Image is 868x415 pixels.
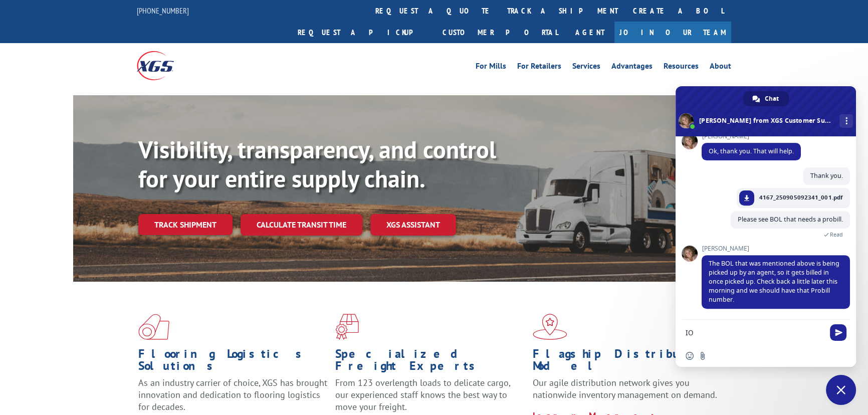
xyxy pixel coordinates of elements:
[370,214,456,236] a: XGS ASSISTANT
[810,171,843,180] span: Thank you.
[533,348,722,377] h1: Flagship Distribution Model
[702,245,850,252] span: [PERSON_NAME]
[335,314,359,340] img: xgs-icon-focused-on-flooring-red
[743,91,789,106] a: Chat
[686,320,826,345] textarea: Compose your message...
[138,214,233,235] a: Track shipment
[759,193,843,202] span: 4167_250905092341_001.pdf
[138,134,496,194] b: Visibility, transparency, and control for your entire supply chain.
[738,215,843,224] span: Please see BOL that needs a probill.
[565,22,614,43] a: Agent
[476,62,506,73] a: For Mills
[533,377,717,400] span: Our agile distribution network gives you nationwide inventory management on demand.
[699,352,707,360] span: Send a file
[533,314,567,340] img: xgs-icon-flagship-distribution-model-red
[830,231,843,238] span: Read
[435,22,565,43] a: Customer Portal
[241,214,362,236] a: Calculate transit time
[830,324,846,341] span: Send
[710,62,731,73] a: About
[826,375,856,405] a: Close chat
[138,377,327,412] span: As an industry carrier of choice, XGS has brought innovation and dedication to flooring logistics...
[138,314,169,340] img: xgs-icon-total-supply-chain-intelligence-red
[765,91,779,106] span: Chat
[137,6,189,16] a: [PHONE_NUMBER]
[709,147,794,155] span: Ok, thank you. That will help.
[290,22,435,43] a: Request a pickup
[664,62,699,73] a: Resources
[335,348,525,377] h1: Specialized Freight Experts
[614,22,731,43] a: Join Our Team
[572,62,600,73] a: Services
[611,62,653,73] a: Advantages
[517,62,561,73] a: For Retailers
[138,348,328,377] h1: Flooring Logistics Solutions
[686,352,694,360] span: Insert an emoji
[709,259,839,304] span: The BOL that was mentioned above is being picked up by an agent, so it gets billed in once picked...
